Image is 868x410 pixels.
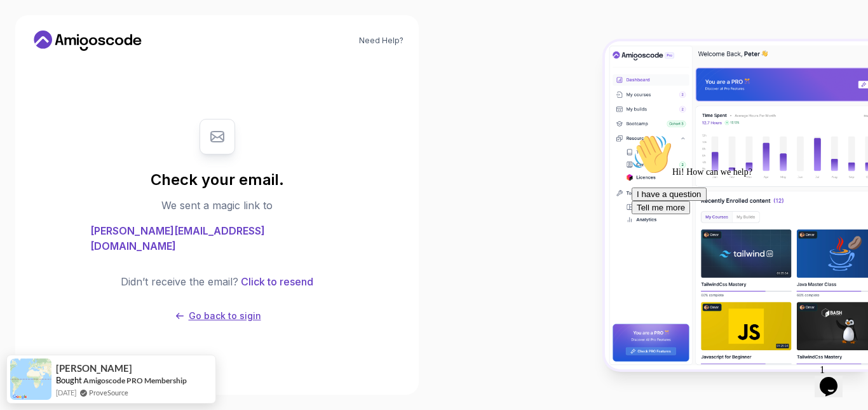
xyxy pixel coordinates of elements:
button: Tell me more [5,72,64,85]
a: Home link [31,31,145,51]
a: Amigoscode PRO Membership [83,376,187,385]
span: [PERSON_NAME] [56,363,132,374]
span: Bought [56,375,82,385]
h1: Check your email. [151,170,284,190]
img: :wave: [5,5,46,46]
img: provesource social proof notification image [10,359,51,400]
a: Need Help? [359,36,403,46]
span: [DATE] [56,387,76,398]
button: Click to resend [238,274,313,289]
p: Didn’t receive the email? [121,274,238,289]
button: Go back to sigin [173,310,261,322]
p: We sent a magic link to [161,198,273,213]
span: [PERSON_NAME][EMAIL_ADDRESS][DOMAIN_NAME] [90,223,344,254]
iframe: chat widget [627,129,855,353]
img: Amigoscode Dashboard [605,41,868,369]
iframe: chat widget [815,359,855,397]
span: Hi! How can we help? [5,38,126,48]
button: I have a question [5,58,80,72]
div: 👋Hi! How can we help?I have a questionTell me more [5,5,234,85]
p: Go back to sigin [189,310,261,322]
a: ProveSource [89,388,128,397]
